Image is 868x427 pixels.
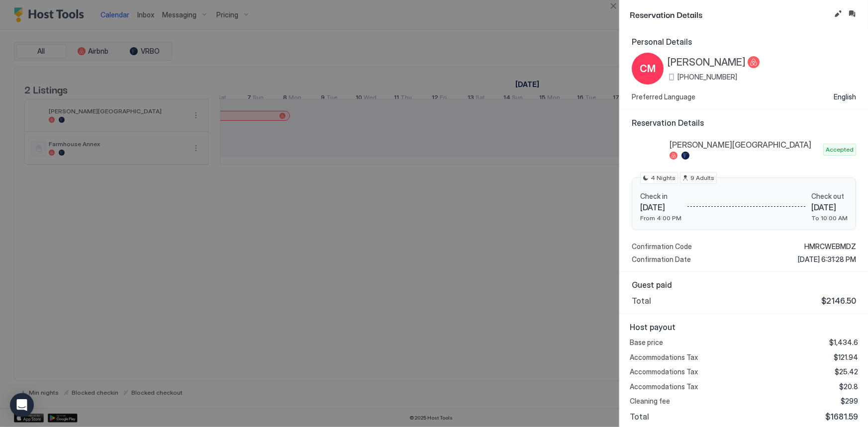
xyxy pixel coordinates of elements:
span: [DATE] [640,202,681,212]
span: 4 Nights [651,173,675,182]
div: Open Intercom Messenger [10,393,34,417]
span: Total [630,412,649,422]
button: Edit reservation [832,8,844,20]
span: 9 Adults [690,173,714,182]
span: [DATE] [811,202,848,212]
span: $25.42 [835,367,858,376]
span: Accommodations Tax [630,353,698,362]
span: English [834,92,856,101]
span: Total [632,296,651,306]
span: Guest paid [632,280,856,290]
span: Accepted [826,145,854,154]
span: [PHONE_NUMBER] [677,73,737,82]
span: [PERSON_NAME][GEOGRAPHIC_DATA] [670,140,819,150]
span: Check out [811,192,848,201]
span: Preferred Language [632,92,695,101]
span: From 4:00 PM [640,214,681,222]
span: Base price [630,338,663,347]
span: Cleaning fee [630,397,670,406]
span: Check in [640,192,681,201]
span: Accommodations Tax [630,382,698,391]
span: Host payout [630,322,858,332]
span: $299 [841,397,858,406]
div: listing image [632,134,664,166]
button: Inbox [846,8,858,20]
span: Accommodations Tax [630,367,698,376]
span: [PERSON_NAME] [668,56,746,69]
span: $121.94 [834,353,858,362]
span: [DATE] 6:31:28 PM [798,255,856,264]
span: Confirmation Date [632,255,691,264]
span: $2146.50 [821,296,856,306]
span: $20.8 [839,382,858,391]
span: Personal Details [632,37,856,47]
span: $1681.59 [825,412,858,422]
span: Reservation Details [632,118,856,128]
span: To 10:00 AM [811,214,848,222]
span: CM [640,61,656,76]
span: $1,434.6 [829,338,858,347]
span: Confirmation Code [632,242,692,251]
span: Reservation Details [630,8,830,20]
span: HMRCWEBMDZ [804,242,856,251]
